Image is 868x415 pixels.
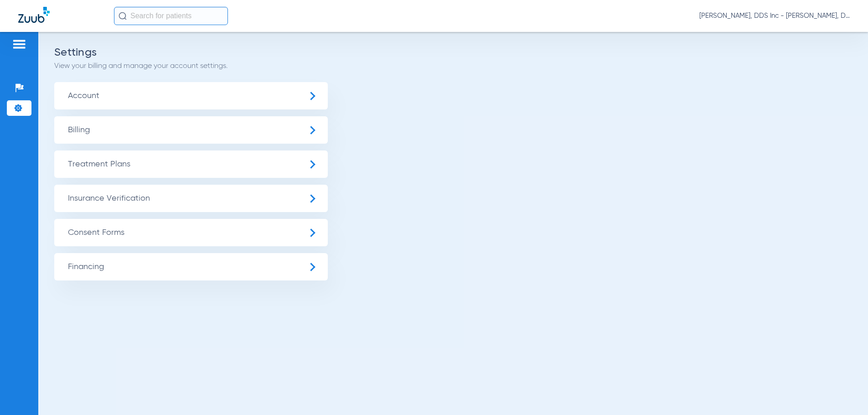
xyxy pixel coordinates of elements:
[54,48,852,57] h2: Settings
[54,253,328,280] span: Financing
[54,150,328,178] span: Treatment Plans
[114,7,228,25] input: Search for patients
[699,11,850,21] span: [PERSON_NAME], DDS Inc - [PERSON_NAME], DDS Inc
[18,7,50,23] img: Zuub Logo
[119,12,127,20] img: Search Icon
[54,62,852,71] p: View your billing and manage your account settings.
[54,82,328,109] span: Account
[54,185,328,212] span: Insurance Verification
[54,116,328,144] span: Billing
[12,39,26,50] img: hamburger-icon
[54,219,328,246] span: Consent Forms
